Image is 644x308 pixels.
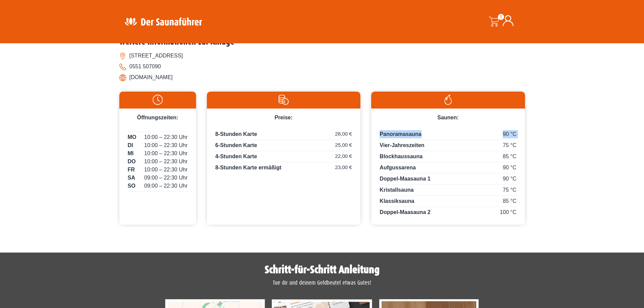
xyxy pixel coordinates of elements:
span: 85 °C [503,152,516,161]
img: Uhr-weiss.svg [123,95,193,105]
span: Doppel-Maasauna 1 [380,176,430,182]
span: 10:00 – 22:30 Uhr [144,158,188,166]
span: MI [128,149,134,158]
span: Kristallsauna [380,187,413,193]
span: Aufgussarena [380,165,416,170]
span: DI [128,141,133,149]
p: 6-Stunden Karte [215,141,352,151]
span: 23,00 € [335,164,352,171]
span: 10:00 – 22:30 Uhr [144,166,188,174]
span: 10:00 – 22:30 Uhr [144,133,188,141]
p: Tue dir und deinem Geldbeutel etwas Gutes! [123,279,522,287]
span: 10:00 – 22:30 Uhr [144,149,188,158]
span: Klassiksauna [380,198,414,204]
span: 28,00 € [335,130,352,138]
span: SO [128,182,136,190]
span: Saunen: [437,115,459,120]
span: 75 °C [503,141,516,149]
span: Blockhaussauna [380,153,423,159]
span: 22,00 € [335,152,352,160]
span: 90 °C [503,130,516,138]
span: Öffnungszeiten: [137,115,178,120]
li: 0551 507090 [119,61,525,72]
h1: Schritt-für-Schritt Anleitung [123,264,522,275]
span: DO [128,158,136,166]
span: Preise: [275,115,292,120]
span: 25,00 € [335,141,352,149]
img: Flamme-weiss.svg [375,95,521,105]
span: 10:00 – 22:30 Uhr [144,141,188,149]
p: 8-Stunden Karte [215,130,352,140]
span: SA [128,174,135,182]
p: 8-Stunden Karte ermäßigt [215,164,352,172]
span: Vier-Jahreszeiten [380,142,424,148]
span: 0 [498,14,504,20]
span: 09:00 – 22:30 Uhr [144,174,188,182]
span: 90 °C [503,164,516,172]
p: 4-Stunden Karte [215,152,352,162]
li: [STREET_ADDRESS] [119,50,525,61]
li: [DOMAIN_NAME] [119,72,525,83]
span: Panoramasauna [380,131,422,137]
span: Doppel-Maasauna 2 [380,209,430,215]
span: 90 °C [503,175,516,183]
span: 75 °C [503,186,516,194]
span: 09:00 – 22:30 Uhr [144,182,188,190]
span: 85 °C [503,197,516,205]
span: FR [128,166,135,174]
img: Preise-weiss.svg [210,95,357,105]
span: 100 °C [500,208,516,216]
span: MO [128,133,137,141]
